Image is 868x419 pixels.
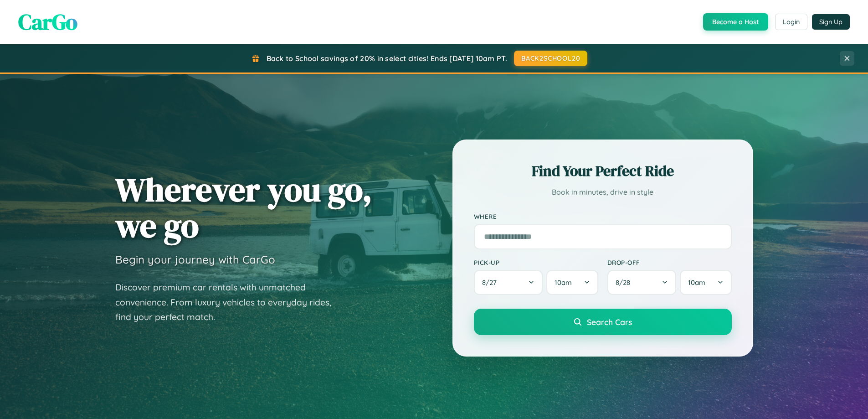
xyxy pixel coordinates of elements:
button: 10am [546,270,598,295]
p: Book in minutes, drive in style [474,186,732,199]
button: Search Cars [474,309,732,335]
label: Where [474,212,732,220]
button: 8/27 [474,270,543,295]
span: 10am [555,278,572,287]
span: 8 / 27 [482,278,501,287]
p: Discover premium car rentals with unmatched convenience. From luxury vehicles to everyday rides, ... [115,280,343,325]
h2: Find Your Perfect Ride [474,161,732,181]
span: Search Cars [587,317,632,327]
button: Login [775,14,807,30]
label: Pick-up [474,259,598,266]
span: 8 / 28 [616,278,635,287]
button: 10am [680,270,731,295]
button: BACK2SCHOOL20 [514,51,587,66]
button: Become a Host [703,13,768,31]
label: Drop-off [607,259,732,266]
button: Sign Up [812,14,850,30]
span: 10am [688,278,705,287]
span: Back to School savings of 20% in select cities! Ends [DATE] 10am PT. [267,54,507,63]
h1: Wherever you go, we go [115,171,372,243]
button: 8/28 [607,270,677,295]
span: CarGo [18,7,77,37]
h3: Begin your journey with CarGo [115,253,275,266]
